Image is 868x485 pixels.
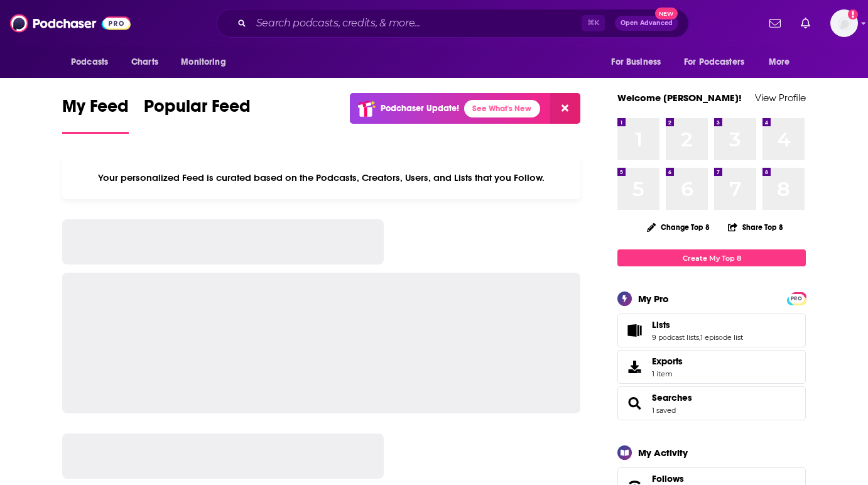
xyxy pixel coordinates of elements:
[769,53,790,71] span: More
[830,9,858,37] span: Logged in as jillgoldstein
[652,369,683,378] span: 1 item
[684,53,744,71] span: For Podcasters
[617,249,806,266] a: Create My Top 8
[764,13,786,34] a: Show notifications dropdown
[622,395,647,412] a: Searches
[652,473,684,484] span: Follows
[796,13,815,34] a: Show notifications dropdown
[652,356,683,367] span: Exports
[789,294,804,303] span: PRO
[652,319,670,330] span: Lists
[676,50,762,74] button: open menu
[638,293,669,305] div: My Pro
[602,50,676,74] button: open menu
[830,9,858,37] button: Show profile menu
[652,392,692,403] a: Searches
[655,8,678,19] span: New
[652,406,676,415] a: 1 saved
[755,92,806,104] a: View Profile
[699,333,700,342] span: ,
[381,103,459,114] p: Podchaser Update!
[181,53,225,71] span: Monitoring
[62,50,124,74] button: open menu
[464,100,540,117] a: See What's New
[617,313,806,347] span: Lists
[62,156,580,199] div: Your personalized Feed is curated based on the Podcasts, Creators, Users, and Lists that you Follow.
[144,95,251,134] a: Popular Feed
[10,11,131,35] img: Podchaser - Follow, Share and Rate Podcasts
[760,50,806,74] button: open menu
[652,473,768,484] a: Follows
[830,9,858,37] img: User Profile
[62,95,129,124] span: My Feed
[621,20,673,26] span: Open Advanced
[131,53,158,71] span: Charts
[144,95,251,124] span: Popular Feed
[789,293,804,303] a: PRO
[622,358,647,376] span: Exports
[611,53,661,71] span: For Business
[700,333,743,342] a: 1 episode list
[638,447,688,459] div: My Activity
[622,322,647,339] a: Lists
[652,319,743,330] a: Lists
[123,50,166,74] a: Charts
[652,333,699,342] a: 9 podcast lists
[617,92,742,104] a: Welcome [PERSON_NAME]!
[62,95,129,134] a: My Feed
[615,16,678,31] button: Open AdvancedNew
[582,15,605,31] span: ⌘ K
[617,350,806,384] a: Exports
[251,13,582,33] input: Search podcasts, credits, & more...
[71,53,108,71] span: Podcasts
[217,9,689,38] div: Search podcasts, credits, & more...
[172,50,242,74] button: open menu
[617,386,806,420] span: Searches
[848,9,858,19] svg: Add a profile image
[727,215,784,239] button: Share Top 8
[639,219,717,235] button: Change Top 8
